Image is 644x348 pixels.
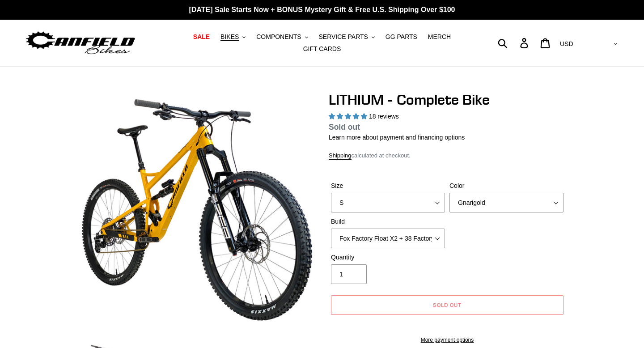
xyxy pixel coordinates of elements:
[25,29,136,57] img: Canfield Bikes
[318,33,368,41] span: SERVICE PARTS
[503,33,525,53] input: Search
[193,33,210,41] span: SALE
[331,336,563,344] a: More payment options
[329,134,465,141] a: Learn more about payment and financing options
[449,181,563,191] label: Color
[428,33,451,41] span: MERCH
[331,253,445,262] label: Quantity
[329,123,360,132] span: Sold out
[433,301,462,308] span: Sold out
[331,181,445,191] label: Size
[189,31,214,43] a: SALE
[329,152,352,160] a: Shipping
[314,31,379,43] button: SERVICE PARTS
[331,295,563,315] button: Sold out
[329,91,566,108] h1: LITHIUM - Complete Bike
[303,45,341,53] span: GIFT CARDS
[252,31,312,43] button: COMPONENTS
[424,31,455,43] a: MERCH
[331,217,445,226] label: Build
[299,43,346,55] a: GIFT CARDS
[220,33,239,41] span: BIKES
[369,113,399,120] span: 18 reviews
[381,31,422,43] a: GG PARTS
[256,33,301,41] span: COMPONENTS
[329,113,369,120] span: 5.00 stars
[329,151,566,160] div: calculated at checkout.
[386,33,417,41] span: GG PARTS
[216,31,250,43] button: BIKES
